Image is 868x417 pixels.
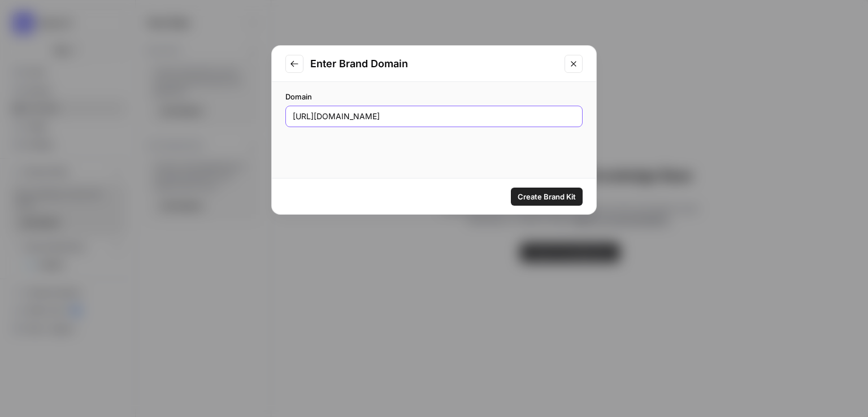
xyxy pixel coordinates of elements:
[565,55,583,73] button: Close modal
[511,188,583,206] button: Create Brand Kit
[310,56,558,72] h2: Enter Brand Domain
[285,55,303,73] button: Go to previous step
[293,111,575,122] input: www.example.com
[518,191,576,202] span: Create Brand Kit
[285,91,583,102] label: Domain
